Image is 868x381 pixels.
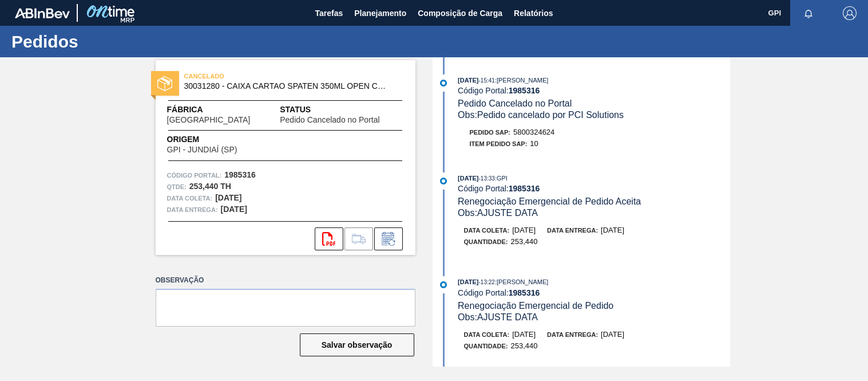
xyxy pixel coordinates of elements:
[458,301,613,311] span: Renegociação Emergencial de Pedido
[167,104,280,116] span: Fábrica
[509,86,540,95] strong: 1985316
[495,278,549,285] span: : [PERSON_NAME]
[300,333,414,356] button: Salvar observação
[513,128,554,136] span: 5800324624
[315,6,343,20] span: Tarefas
[354,6,406,20] span: Planejamento
[458,197,641,206] span: Renegociação Emergencial de Pedido Aceita
[495,175,508,182] span: : GPI
[509,184,540,193] strong: 1985316
[479,175,495,182] span: - 13:33
[157,76,172,91] img: status
[15,8,70,18] img: TNhmsLtSVTkK8tSr43FrP2fwEKptu5GPRR3wAAAABJRU5ErkJggg==
[374,227,403,250] div: Informar alteração no pedido
[344,227,373,250] div: Ir para Composição de Carga
[215,193,241,202] strong: [DATE]
[511,237,538,246] span: 253,440
[458,110,624,120] span: Obs: Pedido cancelado por PCI Solutions
[11,35,215,48] h1: Pedidos
[458,278,478,285] span: [DATE]
[280,104,403,116] span: Status
[315,227,343,250] div: Abrir arquivo PDF
[458,77,478,84] span: [DATE]
[156,272,415,289] label: Observação
[167,146,237,154] span: GPI - JUNDIAÍ (SP)
[470,140,528,147] span: Item pedido SAP:
[224,170,256,179] strong: 1985316
[495,77,549,84] span: : [PERSON_NAME]
[790,5,827,21] button: Notificações
[458,208,538,218] span: Obs: AJUSTE DATA
[514,6,553,20] span: Relatórios
[601,226,624,234] span: [DATE]
[547,227,598,234] span: Data entrega:
[184,82,392,91] span: 30031280 - CAIXA CARTAO SPATEN 350ML OPEN CORNER
[458,175,478,182] span: [DATE]
[547,331,598,338] span: Data entrega:
[440,281,447,288] img: atual
[458,288,730,297] div: Código Portal:
[189,182,231,191] strong: 253,440 TH
[280,116,379,124] span: Pedido Cancelado no Portal
[601,330,624,339] span: [DATE]
[221,205,247,214] strong: [DATE]
[167,116,251,124] span: [GEOGRAPHIC_DATA]
[440,178,447,184] img: atual
[843,6,857,20] img: Logout
[470,129,511,136] span: Pedido SAP:
[184,70,344,82] span: CANCELADO
[512,330,536,339] span: [DATE]
[479,77,495,84] span: - 15:41
[464,331,510,338] span: Data coleta:
[509,288,540,297] strong: 1985316
[458,86,730,95] div: Código Portal:
[167,133,270,146] span: Origem
[464,343,508,349] span: Quantidade :
[464,227,510,234] span: Data coleta:
[464,238,508,245] span: Quantidade :
[167,204,218,215] span: Data entrega:
[167,181,187,193] span: Qtde :
[458,184,730,193] div: Código Portal:
[530,139,538,148] span: 10
[511,341,538,350] span: 253,440
[440,80,447,87] img: atual
[418,6,502,20] span: Composição de Carga
[458,312,538,322] span: Obs: AJUSTE DATA
[167,170,222,181] span: Código Portal:
[167,193,213,204] span: Data coleta:
[512,226,536,234] span: [DATE]
[479,279,495,285] span: - 13:22
[458,99,572,108] span: Pedido Cancelado no Portal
